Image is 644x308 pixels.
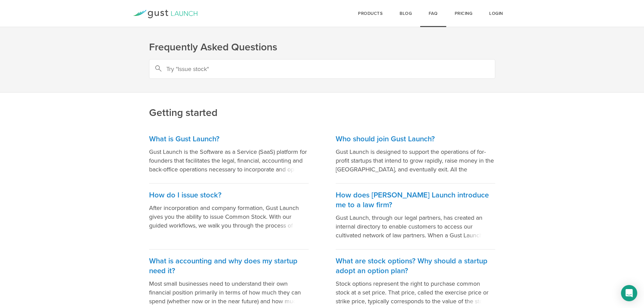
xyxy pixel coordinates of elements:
p: Most small businesses need to understand their own financial position primarily in terms of how m... [149,279,309,306]
p: Gust Launch is the Software as a Service (SaaS) platform for founders that facilitates the legal,... [149,147,309,174]
a: How does [PERSON_NAME] Launch introduce me to a law firm? Gust Launch, through our legal partners... [336,184,495,250]
h3: Who should join Gust Launch? [336,134,495,144]
p: Gust Launch, through our legal partners, has created an internal directory to enable customers to... [336,213,495,240]
a: Who should join Gust Launch? Gust Launch is designed to support the operations of for-profit star... [336,127,495,184]
h2: Getting started [149,61,495,120]
input: Try "Issue stock" [149,59,495,79]
h3: What is Gust Launch? [149,134,309,144]
h3: How does [PERSON_NAME] Launch introduce me to a law firm? [336,190,495,210]
h1: Frequently Asked Questions [149,41,495,54]
a: How do I issue stock? After incorporation and company formation, Gust Launch gives you the abilit... [149,184,309,250]
p: Gust Launch is designed to support the operations of for-profit startups that intend to grow rapi... [336,147,495,174]
a: What is Gust Launch? Gust Launch is the Software as a Service (SaaS) platform for founders that f... [149,127,309,184]
h3: What is accounting and why does my startup need it? [149,256,309,276]
p: After incorporation and company formation, Gust Launch gives you the ability to issue Common Stoc... [149,204,309,230]
h3: How do I issue stock? [149,190,309,200]
div: Open Intercom Messenger [621,285,637,301]
p: Stock options represent the right to purchase common stock at a set price. That price, called the... [336,279,495,306]
h3: What are stock options? Why should a startup adopt an option plan? [336,256,495,276]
